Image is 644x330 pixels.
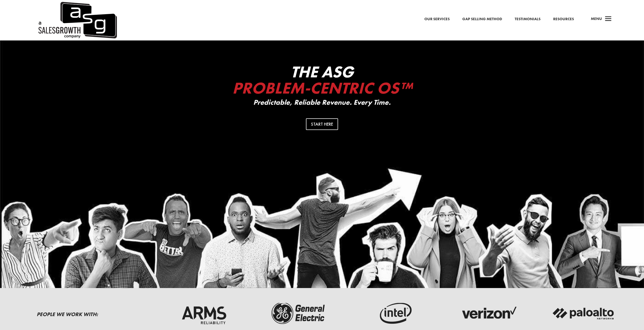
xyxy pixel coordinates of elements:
span: Problem-Centric OS™ [232,78,412,98]
a: Testimonials [515,16,541,23]
h2: The ASG [221,64,423,99]
a: Resources [553,16,574,23]
a: Gap Selling Method [462,16,502,23]
img: ge-logo-dark [267,301,330,326]
img: arms-reliability-logo-dark [172,301,236,326]
p: Predictable, Reliable Revenue. Every Time. [221,99,423,106]
img: verizon-logo-dark [457,301,520,326]
span: a [603,14,613,24]
img: palato-networks-logo-dark [552,301,615,326]
a: Our Services [424,16,450,23]
img: intel-logo-dark [362,301,425,326]
a: Start Here [306,118,338,130]
span: Menu [591,16,602,21]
